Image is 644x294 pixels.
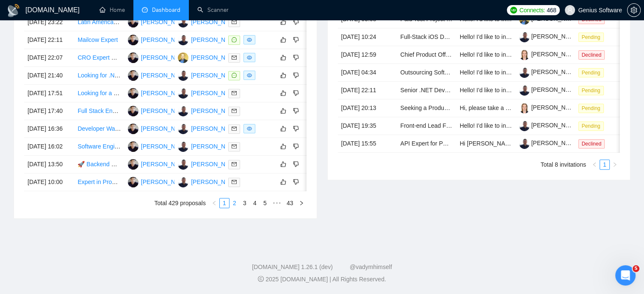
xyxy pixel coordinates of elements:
button: dislike [291,159,301,169]
span: Dashboard [152,6,180,14]
a: homeHome [100,6,125,14]
div: [PERSON_NAME] [141,35,190,44]
span: dislike [293,143,299,150]
button: left [209,198,219,208]
span: left [592,162,597,167]
td: Full-Stack iOS Developer (Swift, Firebase, Python) to build Habit-Tracking Mobile App [397,28,456,46]
a: Full Stack Engineer (.NET + Angular) [77,107,175,114]
span: right [299,201,304,206]
td: API Expert for POD Integration Consultation [397,135,456,153]
a: [PERSON_NAME] [519,104,580,111]
span: like [280,19,286,25]
a: Pending [578,104,607,111]
span: Pending [578,104,604,113]
td: [DATE] 23:22 [24,14,74,31]
span: like [280,179,286,185]
span: dashboard [142,7,148,13]
a: Declined [578,51,608,58]
td: [DATE] 10:24 [338,28,397,46]
span: eye [247,73,252,78]
a: Seeking a Product Owner with Strong Technical Background [401,104,559,111]
a: SL[PERSON_NAME] [178,36,240,43]
span: like [280,36,286,43]
button: dislike [291,17,301,27]
span: like [280,72,286,79]
button: like [278,70,288,80]
span: eye [247,37,252,42]
a: [PERSON_NAME] [519,122,580,129]
span: copyright [258,276,264,282]
span: like [280,125,286,132]
a: Declined [578,16,608,22]
a: Looking for .Net Developer [77,72,148,79]
span: Connects: [520,5,545,15]
a: ES[PERSON_NAME] [178,54,240,60]
div: [PERSON_NAME] [141,124,190,133]
td: [DATE] 22:07 [24,49,74,67]
td: [DATE] 17:51 [24,85,74,102]
div: [PERSON_NAME] [191,88,240,98]
a: SL[PERSON_NAME] [178,125,240,132]
a: Developer Wanted For Help With Bolt Project [77,125,196,132]
button: dislike [291,124,301,134]
button: dislike [291,177,301,187]
button: dislike [291,106,301,116]
a: [PERSON_NAME] [519,69,580,75]
span: dislike [293,19,299,25]
span: dislike [293,90,299,96]
a: [PERSON_NAME] [519,51,580,58]
li: 1 [600,159,610,170]
td: [DATE] 15:55 [338,135,397,153]
span: dislike [293,72,299,79]
a: 1 [600,160,609,169]
span: like [280,90,286,96]
img: KS [128,88,138,99]
td: Chief Product Officer (CPO) for Innovative Cryptocurrency Telegram Bot Platform [397,46,456,64]
a: Declined [578,140,608,147]
span: right [612,162,617,167]
a: API Expert for POD Integration Consultation [401,140,516,147]
li: Next Page [296,198,307,208]
td: Outsourcing Software Engineers & Devops Engineers [397,64,456,82]
a: KS[PERSON_NAME] [128,143,190,149]
a: SL[PERSON_NAME] [178,107,240,114]
button: dislike [291,70,301,80]
td: [DATE] 17:40 [24,102,74,120]
button: like [278,106,288,116]
li: 43 [284,198,296,208]
a: [PERSON_NAME] [519,86,580,93]
a: @vadymhimself [350,264,392,270]
a: KS[PERSON_NAME] [128,71,190,78]
img: c1t7J8lcOha1VTBYA8F7xp2kCq4GchQTyP1vIss6H4C3uNcb5OG9JlyrdJsuBFvk-H [519,32,530,42]
td: [DATE] 19:35 [338,117,397,135]
div: [PERSON_NAME] [141,53,190,62]
a: Chief Product Officer (CPO) for Innovative Cryptocurrency Telegram Bot Platform [401,51,613,58]
button: right [610,159,620,170]
img: KS [128,70,138,81]
img: KS [128,52,138,63]
td: Developer Wanted For Help With Bolt Project [74,120,124,138]
a: Mailcow Expert [77,36,118,43]
span: dislike [293,179,299,185]
span: ••• [270,198,284,208]
a: SL[PERSON_NAME] [178,18,240,25]
td: Software Engineer [74,138,124,156]
span: mail [232,91,237,96]
a: searchScanner [197,6,229,14]
a: Outsourcing Software Engineers & Devops Engineers [401,69,542,76]
img: c1t7J8lcOha1VTBYA8F7xp2kCq4GchQTyP1vIss6H4C3uNcb5OG9JlyrdJsuBFvk-H [519,67,530,78]
button: like [278,141,288,151]
img: ES [178,52,188,63]
button: like [278,88,288,98]
li: 4 [250,198,260,208]
li: 2 [229,198,240,208]
iframe: Intercom live chat [615,265,636,286]
img: KS [128,124,138,134]
div: [PERSON_NAME] [191,35,240,44]
a: 1 [220,198,229,208]
td: CRO Expert Needed for Webshop Optimization [74,49,124,67]
img: KS [128,35,138,45]
td: [DATE] 12:59 [338,46,397,64]
span: Pending [578,68,604,77]
img: c1t7J8lcOha1VTBYA8F7xp2kCq4GchQTyP1vIss6H4C3uNcb5OG9JlyrdJsuBFvk-H [519,138,530,149]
